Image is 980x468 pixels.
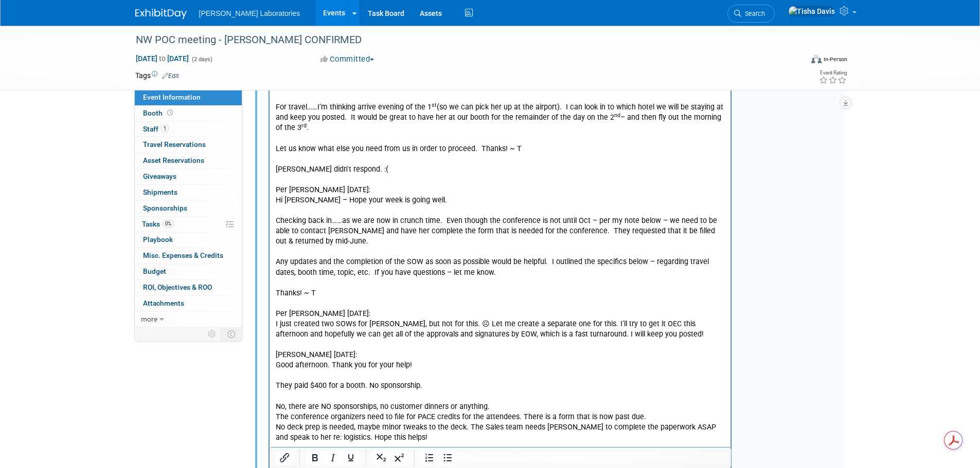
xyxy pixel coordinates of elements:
[157,54,167,63] span: to
[372,451,390,465] button: Subscript
[135,122,242,137] a: Staff1
[324,451,342,465] button: Italic
[143,283,212,291] span: ROI, Objectives & ROO
[317,54,378,65] button: Committed
[143,299,184,307] span: Attachments
[135,232,242,248] a: Playbook
[143,251,223,259] span: Misc. Expenses & Credits
[819,70,847,76] div: Event Rating
[788,6,835,17] img: Tisha Davis
[27,427,456,447] li: Requester’s Name, Region, E-mail and Cell number: [PERSON_NAME] [GEOGRAPHIC_DATA], , [PHONE_NUMBER]
[135,90,242,105] a: Event Information
[143,172,176,180] span: Giveaways
[27,458,456,468] li: In-person, Virtual or Hybrid: In-person
[135,153,242,169] a: Asset Reservations
[143,204,187,212] span: Sponsorships
[823,55,847,63] div: In-Person
[203,327,221,341] td: Personalize Event Tab Strip
[143,109,175,117] span: Booth
[199,9,300,17] span: [PERSON_NAME] Laboratories
[6,4,456,427] p: [PERSON_NAME] reached out to me [DATE]: Good Morning [PERSON_NAME] – We would like to request [PE...
[135,185,242,200] a: Shipments
[143,93,201,101] span: Event Information
[23,76,29,82] sup: nd
[135,106,242,121] a: Booth
[342,451,360,465] button: Underline
[135,296,242,311] a: Attachments
[27,447,456,458] li: Name of Event: NW POC meeting
[163,220,174,228] span: 0%
[742,53,848,69] div: Event Format
[135,9,187,19] img: ExhibitDay
[143,156,204,164] span: Asset Reservations
[306,451,324,465] button: Bold
[28,24,34,31] sup: nd
[161,125,169,133] span: 1
[135,217,242,232] a: Tasks0%
[165,109,175,117] span: Booth not reserved yet
[143,235,173,244] span: Playbook
[276,451,293,465] button: Insert/edit link
[162,72,179,80] a: Edit
[741,10,765,17] span: Search
[142,220,174,228] span: Tasks
[135,70,179,81] td: Tags
[6,335,63,344] u: [PERSON_NAME]
[143,267,166,275] span: Budget
[143,188,177,196] span: Shipments
[439,451,456,465] button: Bullet list
[132,31,787,49] div: NW POC meeting - [PERSON_NAME] CONFIRMED
[727,5,775,23] a: Search
[135,54,189,63] span: [DATE] [DATE]
[135,137,242,153] a: Travel Reservations
[143,140,206,148] span: Travel Reservations
[390,451,408,465] button: Superscript
[421,451,438,465] button: Numbered list
[141,315,157,323] span: more
[135,312,242,327] a: more
[221,327,242,341] td: Toggle Event Tabs
[143,125,169,133] span: Staff
[191,56,212,63] span: (2 days)
[45,24,50,31] sup: rd
[135,201,242,216] a: Sponsorships
[135,248,242,264] a: Misc. Expenses & Credits
[135,169,242,184] a: Giveaways
[811,55,822,63] img: Format-Inperson.png
[135,264,242,279] a: Budget
[135,280,242,295] a: ROI, Objectives & ROO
